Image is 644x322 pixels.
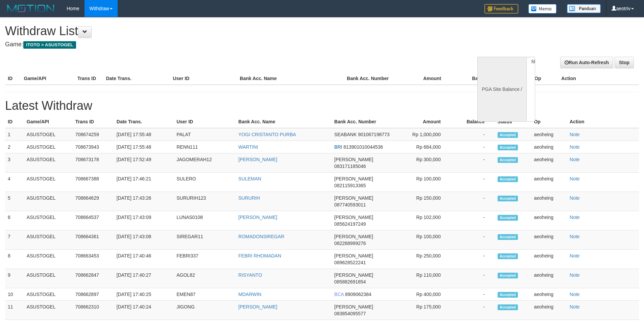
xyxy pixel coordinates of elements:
[334,157,373,162] span: [PERSON_NAME]
[5,288,24,301] td: 10
[451,301,495,320] td: -
[73,288,114,301] td: 708662897
[570,304,580,309] a: Note
[531,141,567,153] td: aeoheing
[5,72,21,85] th: ID
[24,269,73,288] td: ASUSTOGEL
[174,288,236,301] td: EMEN87
[334,260,366,265] span: 089628522241
[531,173,567,192] td: aeoheing
[103,72,170,85] th: Date Trans.
[114,141,174,153] td: [DATE] 17:55:48
[238,272,262,278] a: RISYANTO
[498,273,518,278] span: Accepted
[238,132,296,137] a: YOGI CRISTANTO PURBA
[395,250,451,269] td: Rp 250,000
[24,153,73,173] td: ASUSTOGEL
[395,192,451,211] td: Rp 150,000
[114,153,174,173] td: [DATE] 17:52:49
[174,141,236,153] td: RENN111
[560,57,613,68] a: Run Auto-Refresh
[5,269,24,288] td: 9
[174,116,236,128] th: User ID
[531,192,567,211] td: aeoheing
[343,144,383,150] span: 813901010044536
[174,269,236,288] td: AGOL82
[358,132,389,137] span: 901067198773
[5,192,24,211] td: 5
[498,253,518,259] span: Accepted
[395,153,451,173] td: Rp 300,000
[174,173,236,192] td: SULERO
[73,116,114,128] th: Trans ID
[567,116,639,128] th: Action
[5,153,24,173] td: 3
[174,153,236,173] td: JAGOMERAH12
[24,173,73,192] td: ASUSTOGEL
[75,72,103,85] th: Trans ID
[5,99,639,113] h1: Latest Withdraw
[73,269,114,288] td: 708662847
[334,272,373,278] span: [PERSON_NAME]
[238,157,277,162] a: [PERSON_NAME]
[5,41,423,48] h4: Game:
[334,279,366,284] span: 085882691854
[531,230,567,250] td: aeoheing
[334,221,366,227] span: 085624197249
[570,215,580,220] a: Note
[395,288,451,301] td: Rp 400,000
[531,269,567,288] td: aeoheing
[395,128,451,141] td: Rp 1,000,000
[498,234,518,240] span: Accepted
[114,230,174,250] td: [DATE] 17:43:08
[451,153,495,173] td: -
[531,116,567,128] th: Op
[570,195,580,201] a: Note
[334,195,373,201] span: [PERSON_NAME]
[73,141,114,153] td: 708673943
[570,144,580,150] a: Note
[451,116,495,128] th: Balance
[498,132,518,138] span: Accepted
[531,211,567,230] td: aeoheing
[451,72,500,85] th: Balance
[5,141,24,153] td: 2
[24,116,73,128] th: Game/API
[558,72,639,85] th: Action
[5,250,24,269] td: 8
[332,116,395,128] th: Bank Acc. Number
[498,304,518,310] span: Accepted
[570,234,580,239] a: Note
[174,211,236,230] td: LUNAS0108
[5,116,24,128] th: ID
[5,128,24,141] td: 1
[334,304,373,309] span: [PERSON_NAME]
[334,253,373,258] span: [PERSON_NAME]
[114,211,174,230] td: [DATE] 17:43:09
[114,116,174,128] th: Date Trans.
[498,157,518,163] span: Accepted
[451,230,495,250] td: -
[398,72,451,85] th: Amount
[531,250,567,269] td: aeoheing
[334,202,366,207] span: 087740593011
[238,292,261,297] a: MDARWIN
[531,288,567,301] td: aeoheing
[73,192,114,211] td: 708664629
[334,292,344,297] span: BCA
[532,72,558,85] th: Op
[73,250,114,269] td: 708663453
[174,192,236,211] td: SURURIH123
[5,3,56,14] img: MOTION_logo.png
[238,234,284,239] a: ROMADONSIREGAR
[477,57,526,122] div: PGA Site Balance /
[334,132,357,137] span: SEABANK
[170,72,237,85] th: User ID
[334,144,342,150] span: BRI
[498,145,518,150] span: Accepted
[395,116,451,128] th: Amount
[114,301,174,320] td: [DATE] 17:40:24
[238,304,277,309] a: [PERSON_NAME]
[73,128,114,141] td: 708674259
[114,269,174,288] td: [DATE] 17:40:27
